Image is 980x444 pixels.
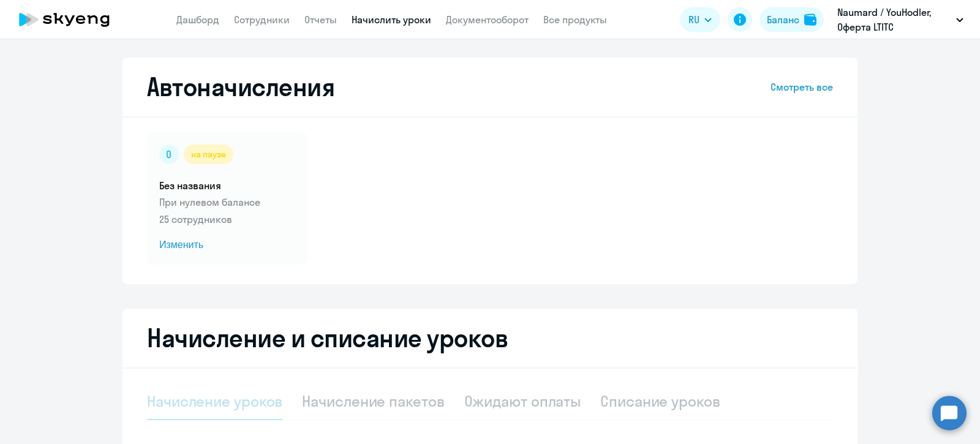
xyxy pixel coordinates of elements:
[831,5,970,34] button: Naumard / YouHodler, Оферта LTITC
[837,5,951,34] p: Naumard / YouHodler, Оферта LTITC
[543,13,607,26] a: Все продукты
[759,7,824,32] button: Балансbalance
[159,212,295,227] p: 25 сотрудников
[147,72,334,102] h2: Автоначисления
[176,13,219,26] a: Дашборд
[680,7,720,32] button: RU
[688,12,699,27] span: RU
[446,13,529,26] a: Документооборот
[159,179,295,192] h5: Без названия
[767,12,799,27] div: Баланс
[771,80,833,94] a: Смотреть все
[159,195,295,209] p: При нулевом балансе
[234,13,290,26] a: Сотрудники
[184,145,233,164] div: на паузе
[304,13,337,26] a: Отчеты
[804,13,816,26] img: balance
[147,323,833,353] h2: Начисление и списание уроков
[352,13,431,26] a: Начислить уроки
[159,238,295,252] span: Изменить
